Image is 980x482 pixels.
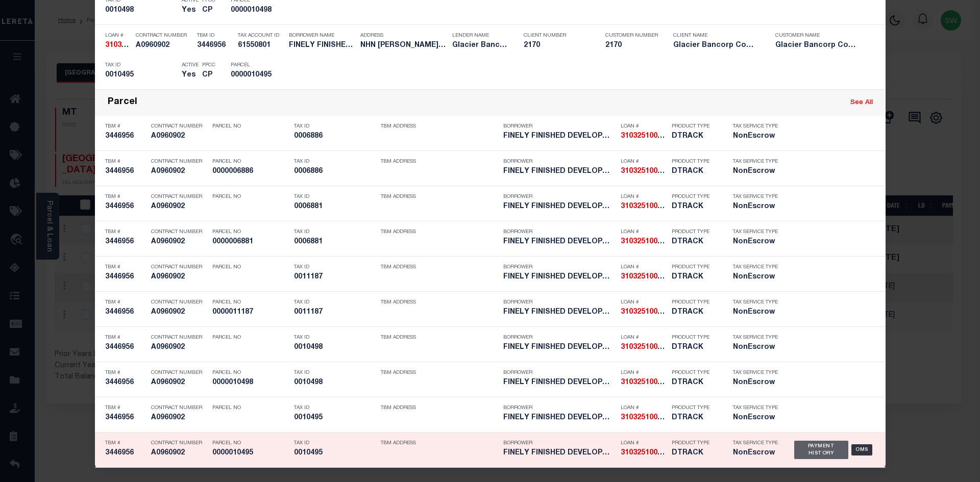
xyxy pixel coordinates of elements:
h5: 0010495 [294,414,376,422]
p: Borrower [503,405,616,411]
p: TBM Address [381,264,498,270]
p: Loan # [621,229,667,235]
p: Parcel [231,62,277,68]
h5: 0000006881 [212,238,289,246]
h5: A0960902 [151,202,207,211]
h5: NonEscrow [733,273,779,282]
h5: A0960902 [136,41,192,50]
h5: 3446956 [197,41,233,50]
h5: 3446956 [105,343,146,352]
div: Payment History [794,441,849,459]
h5: 0006886 [294,132,376,141]
h5: 3446956 [105,414,146,422]
strong: 3103251008606 [105,42,158,49]
p: Contract Number [151,159,207,165]
h5: 3446956 [105,132,146,141]
p: Tax ID [294,229,376,235]
p: TBM Address [381,229,498,235]
h5: A0960902 [151,449,207,458]
h5: 3446956 [105,378,146,387]
div: OMS [851,444,872,455]
p: Tax Service Type [733,335,779,341]
p: Loan # [621,123,667,130]
p: TBM # [105,123,146,130]
h5: 3103251008606 [621,308,667,317]
h5: FINELY FINISHED DEVELOPMENT LLC [503,132,616,141]
p: Parcel No [212,123,289,130]
h5: 3446956 [105,202,146,211]
h5: 2170 [524,41,590,50]
h5: DTRACK [672,378,718,387]
p: Customer Number [605,33,658,39]
p: Parcel No [212,405,289,411]
p: Product Type [672,159,718,165]
h5: 3103251008606 [621,449,667,458]
strong: 3103251008606 [621,133,674,140]
p: Product Type [672,264,718,270]
p: Product Type [672,405,718,411]
strong: 3103251008606 [621,203,674,210]
h5: 3446956 [105,449,146,458]
p: Tax ID [294,123,376,130]
h5: 3103251008606 [621,238,667,246]
h5: NonEscrow [733,132,779,141]
p: Product Type [672,123,718,130]
h5: 3103251008606 [621,378,667,387]
h5: 0006881 [294,202,376,211]
h5: 0000010495 [212,449,289,458]
p: Parcel No [212,440,289,446]
strong: 3103251008606 [621,414,674,421]
h5: 3446956 [105,238,146,246]
p: Contract Number [151,440,207,446]
strong: 3103251008606 [621,168,674,175]
p: Tax Service Type [733,264,779,270]
h5: A0960902 [151,378,207,387]
p: TBM # [105,194,146,200]
p: Borrower [503,299,616,306]
h5: DTRACK [672,167,718,176]
h5: 0010498 [294,378,376,387]
p: Loan # [621,194,667,200]
h5: Glacier Bancorp Commercial [775,41,862,50]
p: Active [182,62,199,68]
h5: DTRACK [672,343,718,352]
h5: NonEscrow [733,167,779,176]
p: Loan # [621,370,667,376]
p: TBM Address [381,440,498,446]
h5: 0000010498 [212,378,289,387]
p: Tax ID [294,370,376,376]
p: Product Type [672,335,718,341]
h5: 0006881 [294,238,376,246]
h5: Glacier Bancorp Commercial [673,41,760,50]
h5: 0010498 [294,343,376,352]
h5: 3446956 [105,308,146,317]
h5: 3103251008606 [621,132,667,141]
p: Product Type [672,440,718,446]
h5: 2170 [605,41,656,50]
h5: FINELY FINISHED DEVELOPMENT LLC [503,273,616,282]
p: TBM # [105,440,146,446]
h5: 3103251008606 [621,343,667,352]
p: TBM Address [381,299,498,306]
p: Loan # [105,33,131,39]
h5: 3103251008606 [621,167,667,176]
h5: DTRACK [672,238,718,246]
p: Contract Number [151,405,207,411]
h5: 3103251008606 [621,202,667,211]
h5: 0006886 [294,167,376,176]
p: Loan # [621,335,667,341]
p: Customer Name [775,33,862,39]
p: Contract Number [151,123,207,130]
p: Tax Service Type [733,440,779,446]
h5: A0960902 [151,414,207,422]
h5: CP [202,71,215,80]
p: Borrower [503,335,616,341]
h5: Glacier Bancorp Commercial [452,41,508,50]
p: Tax Service Type [733,229,779,235]
h5: NonEscrow [733,308,779,317]
p: Tax ID [294,299,376,306]
p: TBM Address [381,370,498,376]
p: TBM Address [381,123,498,130]
h5: FINELY FINISHED DEVELOPMENT LLC [503,202,616,211]
h5: A0960902 [151,132,207,141]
